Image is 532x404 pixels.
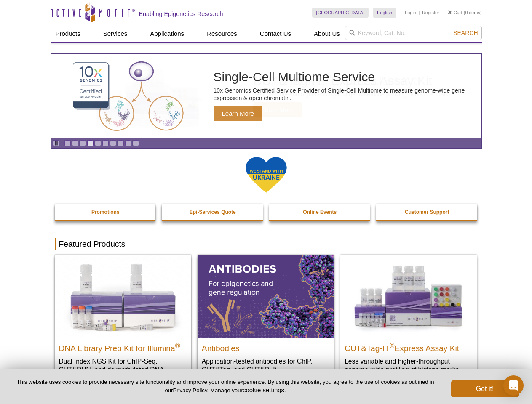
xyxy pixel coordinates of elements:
[72,140,78,146] a: Go to slide 2
[422,10,439,16] a: Register
[162,204,264,220] a: Epi-Services Quote
[53,140,59,146] a: Toggle autoplay
[145,26,189,42] a: Applications
[51,54,481,138] a: Single-Cell Multiome Service Single-Cell Multiome Service 10x Genomics Certified Service Provider...
[102,140,109,146] a: Go to slide 6
[91,209,120,215] strong: Promotions
[55,204,157,220] a: Promotions
[175,342,180,349] sup: ®
[190,209,236,215] strong: Epi-Services Quote
[303,209,337,215] strong: Online Events
[309,26,345,42] a: About Us
[202,357,330,374] p: Application-tested antibodies for ChIP, CUT&Tag, and CUT&RUN.
[64,140,71,146] a: Go to slide 1
[65,58,191,135] img: Single-Cell Multiome Service
[198,255,334,337] img: All Antibodies
[345,340,473,353] h2: CUT&Tag-IT Express Assay Kit
[51,54,481,138] article: Single-Cell Multiome Service
[198,255,334,382] a: All Antibodies Antibodies Application-tested antibodies for ChIP, CUT&Tag, and CUT&RUN.
[125,140,131,146] a: Go to slide 9
[405,209,449,215] strong: Customer Support
[345,357,473,374] p: Less variable and higher-throughput genome-wide profiling of histone marks​.
[51,26,86,42] a: Products
[503,375,524,396] div: Open Intercom Messenger
[110,140,116,146] a: Go to slide 7
[202,26,242,42] a: Resources
[312,8,369,18] a: [GEOGRAPHIC_DATA]
[345,26,482,40] input: Keyword, Cat. No.
[13,378,437,394] p: This website uses cookies to provide necessary site functionality and improve your online experie...
[214,106,263,121] span: Learn More
[245,156,287,194] img: We Stand With Ukraine
[98,26,133,42] a: Services
[405,10,416,16] a: Login
[87,140,94,146] a: Go to slide 4
[340,255,477,382] a: CUT&Tag-IT® Express Assay Kit CUT&Tag-IT®Express Assay Kit Less variable and higher-throughput ge...
[80,140,86,146] a: Go to slide 3
[451,29,480,37] button: Search
[448,10,452,14] img: Your Cart
[451,380,519,397] button: Got it!
[214,87,477,102] p: 10x Genomics Certified Service Provider of Single-Cell Multiome to measure genome-wide gene expre...
[376,204,478,220] a: Customer Support
[55,255,191,391] a: DNA Library Prep Kit for Illumina DNA Library Prep Kit for Illumina® Dual Index NGS Kit for ChIP-...
[59,357,187,383] p: Dual Index NGS Kit for ChIP-Seq, CUT&RUN, and ds methylated DNA assays.
[243,386,284,393] button: cookie settings
[419,8,420,18] li: |
[390,342,395,349] sup: ®
[340,255,477,337] img: CUT&Tag-IT® Express Assay Kit
[453,29,478,36] span: Search
[173,387,207,393] a: Privacy Policy
[448,8,482,18] li: (0 items)
[214,71,477,83] h2: Single-Cell Multiome Service
[118,140,124,146] a: Go to slide 8
[373,8,396,18] a: English
[133,140,139,146] a: Go to slide 10
[139,10,223,18] h2: Enabling Epigenetics Research
[202,340,330,353] h2: Antibodies
[59,340,187,353] h2: DNA Library Prep Kit for Illumina
[269,204,371,220] a: Online Events
[255,26,296,42] a: Contact Us
[55,255,191,337] img: DNA Library Prep Kit for Illumina
[55,238,478,250] h2: Featured Products
[95,140,101,146] a: Go to slide 5
[448,10,462,16] a: Cart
